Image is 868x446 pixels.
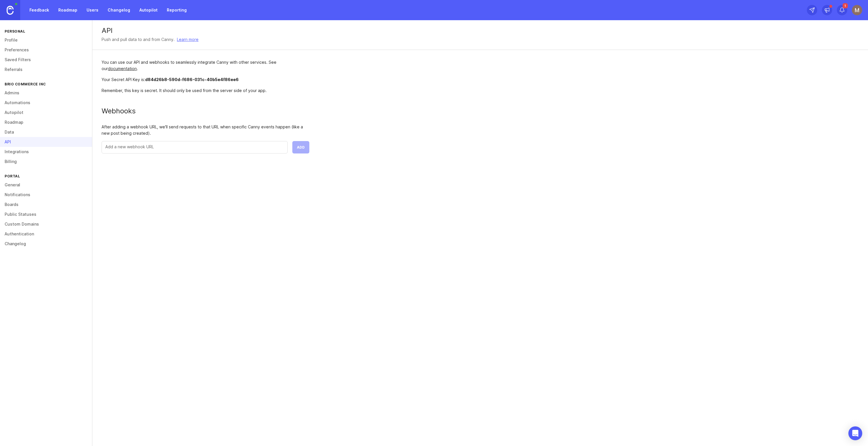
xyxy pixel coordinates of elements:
div: Open Intercom Messenger [848,426,862,440]
div: After adding a webhook URL, we'll send requests to that URL when specific Canny events happen (li... [102,124,309,136]
div: Webhooks [102,108,309,115]
div: Remember, this key is secret. It should only be used from the server side of your app. [102,87,309,94]
img: Canny Home [7,6,14,15]
input: Add a new webhook URL [105,144,284,150]
span: 1 [843,3,848,8]
img: Mauricio André Cinelli [852,5,862,15]
a: Roadmap [55,5,81,15]
a: documentation [108,66,137,71]
span: d84d26b8-590d-f686-031c-40b5e4f86ee6 [145,77,239,82]
div: API [102,27,859,34]
a: Feedback [26,5,53,15]
div: Push and pull data to and from Canny. [102,36,175,43]
div: You can use our API and webhooks to seamlessly integrate Canny with other services. See our . [102,59,309,72]
a: Learn more [177,36,199,43]
a: Users [83,5,102,15]
div: Your Secret API Key is: [102,76,309,83]
a: Changelog [104,5,134,15]
a: Reporting [163,5,190,15]
a: Autopilot [136,5,161,15]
